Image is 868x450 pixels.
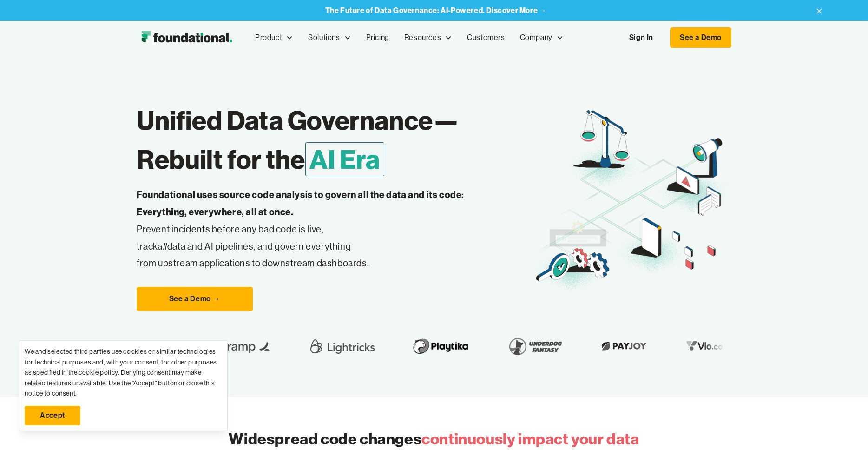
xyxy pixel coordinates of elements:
img: Payjoy [593,339,648,353]
a: Pricing [359,22,397,53]
div: Resources [404,32,441,44]
div: Product [255,32,282,44]
img: Lightricks [304,333,375,359]
img: Vio.com [678,339,732,353]
img: Playtika [404,333,471,359]
a: See a Demo [670,27,731,48]
p: Prevent incidents before any bad code is live, track data and AI pipelines, and govern everything... [137,186,493,272]
div: Solutions [308,32,340,44]
img: Lemonade [148,339,189,353]
a: home [137,28,237,47]
div: Company [520,32,552,44]
img: Underdog Fantasy [500,333,564,359]
strong: Foundational uses source code analysis to govern all the data and its code: Everything, everywher... [137,189,464,218]
div: Solutions [301,22,358,53]
span: AI Era [305,142,384,176]
img: Foundational Logo [137,28,237,47]
a: See a Demo → [137,287,253,311]
div: Product [248,22,301,53]
a: Accept [25,406,80,425]
div: Company [513,22,571,53]
h2: Widespread code changes [229,428,639,450]
a: The Future of Data Governance: AI-Powered. Discover More → [325,6,547,15]
a: Customers [460,22,512,53]
iframe: Chat Widget [701,342,868,450]
em: all [158,240,167,252]
img: Ramp [218,333,274,359]
div: We and selected third parties use cookies or similar technologies for technical purposes and, wit... [25,346,222,398]
h1: Unified Data Governance— Rebuilt for the [137,101,533,179]
span: continuously impact your data [421,429,639,449]
a: Sign In [620,28,663,47]
div: Resources [397,22,460,53]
